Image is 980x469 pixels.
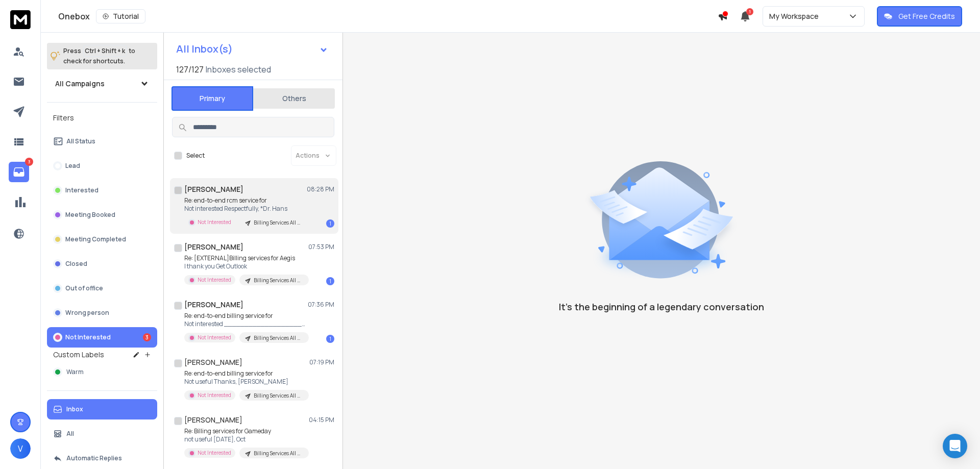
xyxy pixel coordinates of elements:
[10,438,31,459] button: V
[769,11,823,21] p: My Workspace
[47,131,157,152] button: All Status
[308,243,334,251] p: 07:53 PM
[65,309,109,317] p: Wrong person
[47,399,157,419] button: Inbox
[66,368,84,376] span: Warm
[184,357,242,367] h1: [PERSON_NAME]
[143,333,151,341] div: 3
[326,219,334,228] div: 1
[83,45,127,57] span: Ctrl + Shift + k
[184,254,307,262] p: Re: [EXTERNAL]Billing services for Aegis
[198,334,231,341] p: Not Interested
[66,405,83,413] p: Inbox
[206,63,271,76] h3: Inboxes selected
[184,184,243,194] h1: [PERSON_NAME]
[58,9,718,23] div: Onebox
[47,180,157,201] button: Interested
[254,277,303,284] p: Billing Services All Mixed (OCT)
[63,46,135,66] p: Press to check for shortcuts.
[198,276,231,284] p: Not Interested
[53,350,104,360] h3: Custom Labels
[184,435,307,443] p: not useful [DATE], Oct
[198,449,231,457] p: Not Interested
[186,152,205,160] label: Select
[176,63,204,76] span: 127 / 127
[309,416,334,424] p: 04:15 PM
[184,378,307,386] p: Not useful Thanks, [PERSON_NAME]
[254,392,303,400] p: Billing Services All Mixed (OCT)
[746,8,753,15] span: 1
[171,86,253,111] button: Primary
[308,301,334,309] p: 07:36 PM
[47,73,157,94] button: All Campaigns
[184,312,307,320] p: Re: end-to-end billing service for
[65,333,111,341] p: Not Interested
[47,327,157,348] button: Not Interested3
[309,358,334,366] p: 07:19 PM
[559,300,764,314] p: It’s the beginning of a legendary conversation
[25,158,33,166] p: 3
[47,362,157,382] button: Warm
[184,242,243,252] h1: [PERSON_NAME]
[65,162,80,170] p: Lead
[65,260,87,268] p: Closed
[184,427,307,435] p: Re: Billing services for Gameday
[898,11,955,21] p: Get Free Credits
[307,185,334,193] p: 08:28 PM
[47,254,157,274] button: Closed
[9,162,29,182] a: 3
[254,219,303,227] p: Billing Services All Mixed (OCT)
[66,454,122,462] p: Automatic Replies
[66,430,74,438] p: All
[65,284,103,292] p: Out of office
[184,205,307,213] p: Not interested Respectfully, *Dr. Hans
[254,334,303,342] p: Billing Services All Mixed (OCT)
[253,87,335,110] button: Others
[65,235,126,243] p: Meeting Completed
[198,391,231,399] p: Not Interested
[55,79,105,89] h1: All Campaigns
[326,335,334,343] div: 1
[47,111,157,125] h3: Filters
[47,156,157,176] button: Lead
[176,44,233,54] h1: All Inbox(s)
[47,303,157,323] button: Wrong person
[184,369,307,378] p: Re: end-to-end billing service for
[168,39,336,59] button: All Inbox(s)
[65,186,99,194] p: Interested
[184,320,307,328] p: Not interested ________________________________ From: [PERSON_NAME]
[943,434,967,458] div: Open Intercom Messenger
[47,448,157,468] button: Automatic Replies
[47,278,157,299] button: Out of office
[326,277,334,285] div: 1
[47,424,157,444] button: All
[254,450,303,457] p: Billing Services All Mixed (OCT)
[47,229,157,250] button: Meeting Completed
[198,218,231,226] p: Not Interested
[877,6,962,27] button: Get Free Credits
[184,196,307,205] p: Re: end-to-end rcm service for
[47,205,157,225] button: Meeting Booked
[184,262,307,270] p: I thank you Get Outlook
[65,211,115,219] p: Meeting Booked
[184,300,243,310] h1: [PERSON_NAME]
[184,415,242,425] h1: [PERSON_NAME]
[66,137,95,145] p: All Status
[96,9,145,23] button: Tutorial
